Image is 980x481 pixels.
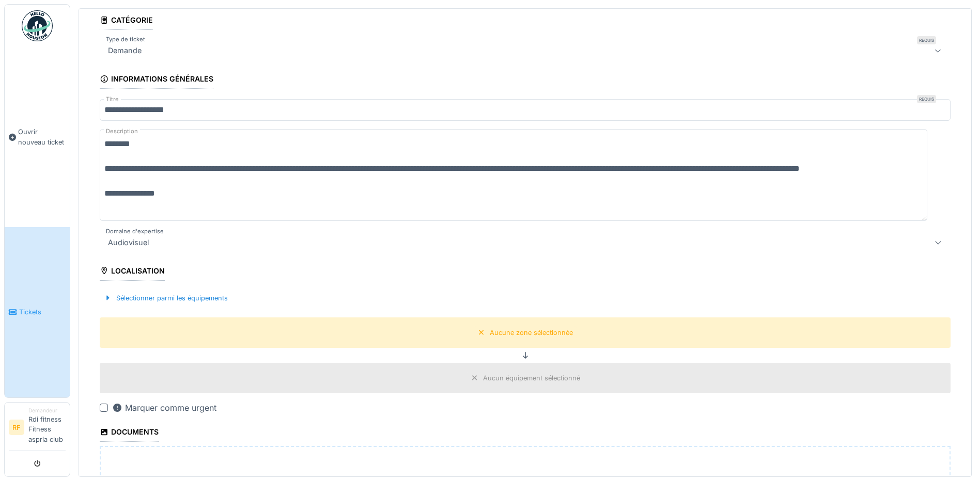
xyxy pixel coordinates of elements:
div: Sélectionner parmi les équipements [100,291,232,305]
div: Aucun équipement sélectionné [483,373,580,383]
div: Aucune zone sélectionnée [490,328,573,338]
label: Domaine d'expertise [104,227,166,236]
span: Ouvrir nouveau ticket [18,127,66,147]
label: Type de ticket [104,35,147,44]
div: Audiovisuel [104,236,153,249]
label: Titre [104,95,121,104]
div: Demande [104,44,146,57]
div: Catégorie [100,12,153,30]
div: Documents [100,424,159,442]
li: Rdi fitness Fitness aspria club [28,407,66,448]
div: Requis [917,95,936,103]
div: Requis [917,36,936,44]
a: Ouvrir nouveau ticket [5,47,70,227]
a: RF DemandeurRdi fitness Fitness aspria club [9,407,66,451]
div: Informations générales [100,71,213,89]
span: Tickets [19,307,66,317]
div: Marquer comme urgent [112,402,216,414]
a: Tickets [5,227,70,397]
div: Localisation [100,263,165,281]
li: RF [9,420,24,435]
div: Demandeur [28,407,66,414]
img: Badge_color-CXgf-gQk.svg [22,10,53,41]
label: Description [104,125,140,138]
